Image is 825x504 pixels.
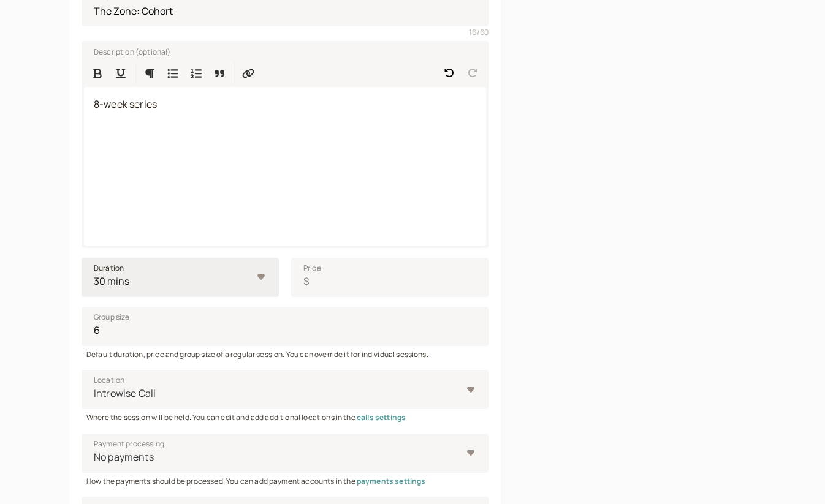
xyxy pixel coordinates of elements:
select: Duration [82,258,279,297]
span: Duration [94,262,124,274]
button: Quote [208,62,230,84]
input: Price$ [291,258,489,297]
span: Group size [94,311,130,323]
a: calls settings [357,412,406,423]
div: Where the session will be held. You can edit and add additional locations in the [82,409,489,423]
input: Payment processingNo payments [93,450,94,464]
button: Insert Link [237,62,259,84]
button: Numbered List [185,62,207,84]
span: Location [94,374,124,386]
iframe: Chat Widget [764,445,825,504]
span: Price [303,262,321,274]
button: Formatting Options [139,62,161,84]
button: Format Bold [86,62,108,84]
button: Redo [462,62,484,84]
input: LocationIntrowise Call [93,386,94,401]
button: Undo [438,62,460,84]
div: How the payments should be processed. You can add payment accounts in the [82,473,489,487]
label: Description (optional) [84,45,171,57]
span: 8-week series [94,97,157,111]
button: Bulleted List [162,62,184,84]
button: Format Underline [110,62,132,84]
span: Payment processing [94,438,164,450]
div: Default duration, price and group size of a regular session. You can override it for individual s... [82,346,489,360]
a: payments settings [357,476,426,486]
input: Group size [82,307,489,346]
span: $ [303,274,309,290]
